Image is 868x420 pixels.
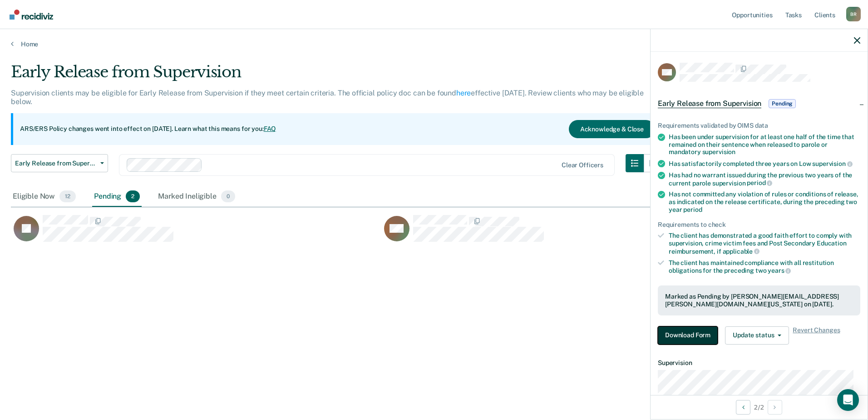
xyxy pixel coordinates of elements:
div: The client has demonstrated a good faith effort to comply with supervision, crime victim fees and... [669,232,860,255]
div: The client has maintained compliance with all restitution obligations for the preceding two [669,259,860,275]
div: B R [846,7,861,21]
a: Navigate to form link [658,326,721,345]
p: Supervision clients may be eligible for Early Release from Supervision if they meet certain crite... [11,89,644,106]
div: Has not committed any violation of rules or conditions of release, as indicated on the release ce... [669,190,860,213]
div: Has satisfactorily completed three years on Low [669,160,860,168]
div: Has had no warrant issued during the previous two years of the current parole supervision [669,171,860,187]
span: Pending [769,99,796,108]
a: here [456,89,471,97]
span: 2 [126,190,140,202]
a: FAQ [264,125,276,132]
span: 12 [59,190,76,202]
button: Update status [725,326,789,345]
button: Download Form [658,326,718,345]
div: Eligible Now [11,187,78,207]
p: ARS/ERS Policy changes went into effect on [DATE]. Learn what this means for you: [20,125,276,134]
div: Marked Ineligible [156,187,237,207]
span: 0 [221,190,235,202]
img: Recidiviz [10,10,53,20]
div: Pending [92,187,142,207]
div: CaseloadOpportunityCell-03754013 [381,215,752,251]
span: Early Release from Supervision [658,99,761,108]
span: Early Release from Supervision [15,160,97,167]
span: supervision [702,148,735,155]
span: Revert Changes [793,326,840,345]
span: years [768,267,791,274]
div: Early Release from Supervision [11,63,662,89]
button: Previous Opportunity [736,400,750,415]
span: supervision [812,160,852,167]
span: applicable [723,248,759,255]
div: Marked as Pending by [PERSON_NAME][EMAIL_ADDRESS][PERSON_NAME][DOMAIN_NAME][US_STATE] on [DATE]. [665,293,853,308]
button: Profile dropdown button [846,7,861,21]
div: Open Intercom Messenger [837,389,859,411]
button: Acknowledge & Close [569,120,655,138]
div: Clear officers [562,161,603,169]
a: Home [11,40,857,48]
div: CaseloadOpportunityCell-02159435 [11,215,381,251]
div: Requirements validated by OIMS data [658,122,860,130]
span: period [747,179,772,186]
div: Requirements to check [658,221,860,229]
div: 2 / 2 [651,395,868,419]
button: Next Opportunity [768,400,782,415]
div: Early Release from SupervisionPending [651,89,868,118]
div: Has been under supervision for at least one half of the time that remained on their sentence when... [669,133,860,156]
dt: Supervision [658,359,860,367]
span: period [683,206,702,213]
